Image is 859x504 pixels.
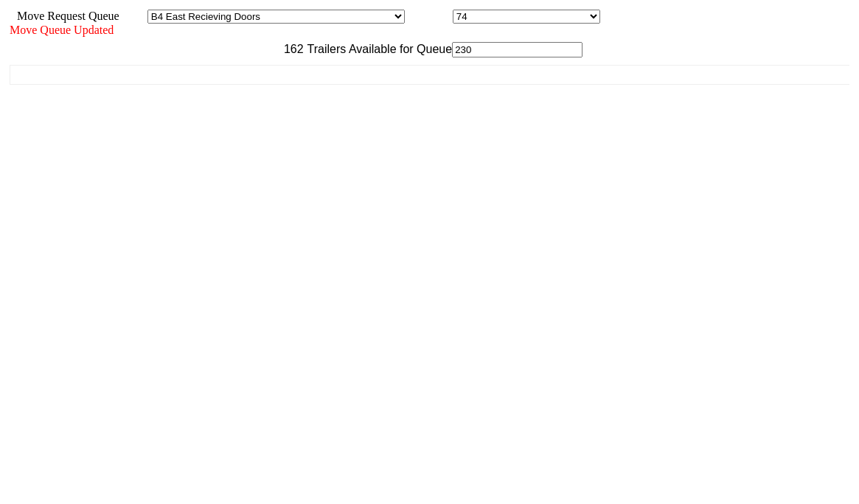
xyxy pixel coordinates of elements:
[10,24,114,36] span: Move Queue Updated
[408,10,450,22] span: Location
[277,43,304,55] span: 162
[304,43,453,55] span: Trailers Available for Queue
[122,10,145,22] span: Area
[452,42,582,57] input: Filter Available Trailers
[10,10,119,22] span: Move Request Queue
